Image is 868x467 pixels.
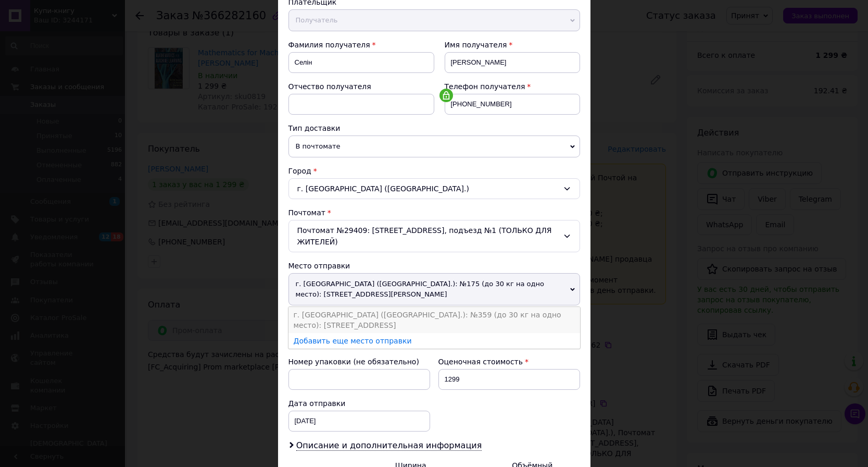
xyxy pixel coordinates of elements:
[294,337,412,345] a: Добавить еще место отправки
[288,357,430,367] div: Номер упаковки (не обязательно)
[445,94,580,115] input: +380
[445,41,507,49] span: Имя получателя
[288,82,371,91] span: Отчество получателя
[288,398,430,409] div: Дата отправки
[288,262,350,270] span: Место отправки
[288,41,370,49] span: Фамилия получателя
[438,357,580,367] div: Оценочная стоимость
[288,207,580,218] div: Почтомат
[288,166,580,176] div: Город
[288,307,580,333] li: г. [GEOGRAPHIC_DATA] ([GEOGRAPHIC_DATA].): №359 (до 30 кг на одно место): [STREET_ADDRESS]
[296,440,482,451] span: Описание и дополнительная информация
[288,220,580,252] div: Почтомат №29409: [STREET_ADDRESS], подъезд №1 (ТОЛЬКО ДЛЯ ЖИТЕЛЕЙ)
[288,9,580,31] span: Получатель
[288,273,580,305] span: г. [GEOGRAPHIC_DATA] ([GEOGRAPHIC_DATA].): №175 (до 30 кг на одно место): [STREET_ADDRESS][PERSON...
[288,178,580,199] div: г. [GEOGRAPHIC_DATA] ([GEOGRAPHIC_DATA].)
[288,124,341,132] span: Тип доставки
[445,82,525,91] span: Телефон получателя
[288,136,580,157] span: В почтомате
